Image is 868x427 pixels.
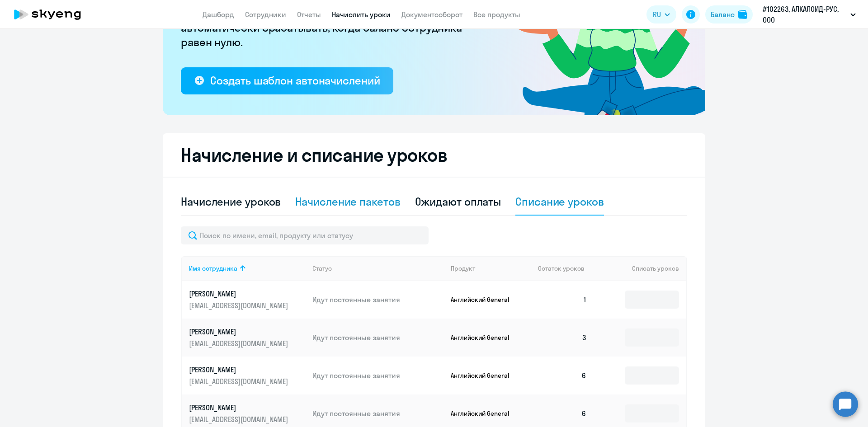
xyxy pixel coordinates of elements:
[189,376,290,386] p: [EMAIL_ADDRESS][DOMAIN_NAME]
[189,403,290,413] p: [PERSON_NAME]
[312,264,332,272] div: Статус
[181,194,281,209] div: Начисление уроков
[181,67,393,94] button: Создать шаблон автоначислений
[189,289,290,299] p: [PERSON_NAME]
[451,264,531,272] div: Продукт
[312,264,443,272] div: Статус
[189,264,237,272] div: Имя сотрудника
[189,264,305,272] div: Имя сотрудника
[181,226,429,244] input: Поиск по имени, email, продукту или статусу
[451,409,519,418] p: Английский General
[594,256,686,281] th: Списать уроков
[711,9,735,20] div: Баланс
[646,5,676,23] button: RU
[538,264,585,272] span: Остаток уроков
[531,357,594,394] td: 6
[189,403,305,424] a: [PERSON_NAME][EMAIL_ADDRESS][DOMAIN_NAME]
[189,365,305,386] a: [PERSON_NAME][EMAIL_ADDRESS][DOMAIN_NAME]
[297,10,321,19] a: Отчеты
[181,144,687,166] h2: Начисление и списание уроков
[189,365,290,375] p: [PERSON_NAME]
[758,4,860,25] button: #102263, АЛКАЛОИД-РУС, ООО
[312,371,443,380] p: Идут постоянные занятия
[415,194,501,209] div: Ожидают оплаты
[705,5,753,23] button: Балансbalance
[245,10,286,19] a: Сотрудники
[451,371,519,380] p: Английский General
[210,73,380,88] div: Создать шаблон автоначислений
[295,194,400,209] div: Начисление пакетов
[312,295,443,305] p: Идут постоянные занятия
[473,10,520,19] a: Все продукты
[451,264,475,272] div: Продукт
[538,264,594,272] div: Остаток уроков
[312,408,443,418] p: Идут постоянные занятия
[653,9,661,20] span: RU
[189,327,305,348] a: [PERSON_NAME][EMAIL_ADDRESS][DOMAIN_NAME]
[332,10,391,19] a: Начислить уроки
[531,281,594,319] td: 1
[531,319,594,357] td: 3
[763,4,847,25] p: #102263, АЛКАЛОИД-РУС, ООО
[312,333,443,343] p: Идут постоянные занятия
[189,414,290,424] p: [EMAIL_ADDRESS][DOMAIN_NAME]
[515,194,604,209] div: Списание уроков
[189,289,305,310] a: [PERSON_NAME][EMAIL_ADDRESS][DOMAIN_NAME]
[401,10,462,19] a: Документооборот
[189,338,290,348] p: [EMAIL_ADDRESS][DOMAIN_NAME]
[738,10,747,19] img: balance
[189,327,290,337] p: [PERSON_NAME]
[451,296,519,304] p: Английский General
[451,333,519,342] p: Английский General
[189,300,290,310] p: [EMAIL_ADDRESS][DOMAIN_NAME]
[203,10,234,19] a: Дашборд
